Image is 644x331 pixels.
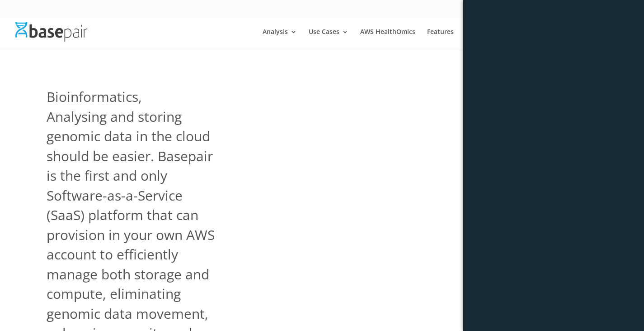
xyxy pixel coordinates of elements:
span: Bioinformatics, [47,87,142,107]
iframe: Basepair - NGS Analysis Simplified [242,87,417,312]
a: Analysis [263,29,297,50]
img: Basepair [15,22,87,41]
a: AWS HealthOmics [360,29,415,50]
a: Use Cases [309,29,348,50]
a: Features [427,29,454,50]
